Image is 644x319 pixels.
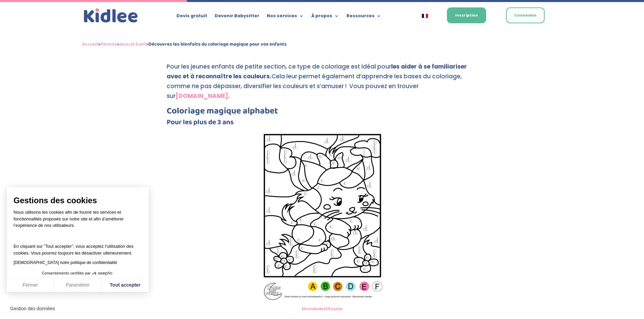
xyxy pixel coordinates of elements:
button: Paramétrer [54,278,101,292]
a: À propos [311,14,339,21]
button: Consentements certifiés par [39,269,117,278]
a: Devis gratuit [176,14,207,21]
a: Kidlee Logo [82,7,140,25]
strong: les aider à se familiariser avec et à reconnaître les couleurs. [167,62,467,80]
a: Accueil [82,40,98,48]
a: Connexion [506,7,545,23]
img: coloriage magique : un chat [261,129,383,302]
span: Gestion des données [10,306,55,312]
img: Français [422,14,428,18]
span: Gestions des cookies [14,195,142,206]
span: Consentements certifiés par [42,271,91,275]
p: En cliquant sur ”Tout accepter”, vous acceptez l’utilisation des cookies. Vous pourrez toujours l... [14,237,142,257]
a: Devenir Babysitter [215,14,259,21]
p: Pour les jeunes enfants de petite section, ce type de coloriage est idéal pour Cela leur permet é... [167,52,478,107]
a: Parents [100,40,117,48]
img: logo_kidlee_bleu [82,7,140,25]
a: Mondedestitounis [302,305,342,312]
svg: Axeptio [92,263,112,284]
a: Inscription [447,7,486,23]
span: » » » [82,40,287,48]
a: Nos services [267,14,304,21]
button: Fermer le widget sans consentement [6,302,59,316]
button: Fermer [7,278,54,292]
p: Nous utilisons les cookies afin de fournir les services et fonctionnalités proposés sur notre sit... [14,209,142,233]
a: Ressources [347,14,381,21]
button: Tout accepter [101,278,149,292]
h4: Pour les plus de 3 ans [167,119,478,129]
h3: Coloriage magique alphabet [167,107,478,119]
a: Jeux et Eveil [119,40,146,48]
a: [DOMAIN_NAME] [175,92,228,100]
a: [DEMOGRAPHIC_DATA] notre politique de confidentialité [14,260,117,265]
strong: Découvrez les bienfaits du coloriage magique pour vos enfants [148,40,287,48]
